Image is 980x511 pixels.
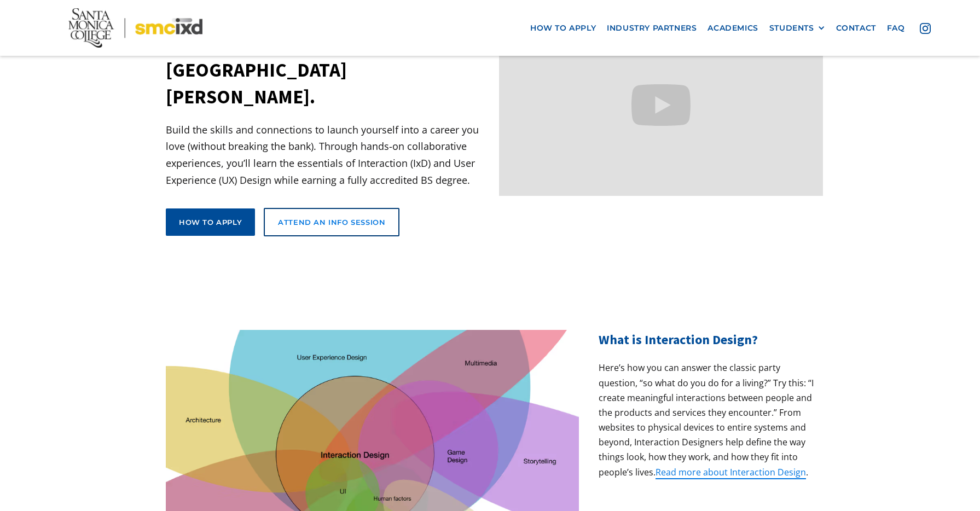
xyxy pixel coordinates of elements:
p: Build the skills and connections to launch yourself into a career you love (without breaking the ... [166,121,490,188]
iframe: Design your future with a Bachelor's Degree in Interaction Design from Santa Monica College [499,14,824,196]
a: contact [831,18,882,38]
h1: with a Bachelor’s Degree in Interaction Design from [GEOGRAPHIC_DATA][PERSON_NAME]. [166,3,490,111]
p: Here’s how you can answer the classic party question, “so what do you do for a living?” Try this:... [599,361,814,480]
img: icon - instagram [920,22,931,33]
img: Santa Monica College - SMC IxD logo [68,8,202,48]
a: how to apply [525,18,601,38]
div: STUDENTS [769,23,825,32]
h2: What is Interaction Design? [599,330,814,350]
a: Attend an Info Session [264,208,399,236]
a: Academics [702,18,763,38]
a: industry partners [601,18,702,38]
a: faq [882,18,911,38]
div: Attend an Info Session [278,217,385,227]
a: Read more about Interaction Design [656,466,806,479]
div: How to apply [179,217,242,227]
div: STUDENTS [769,23,814,32]
a: How to apply [166,208,255,236]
